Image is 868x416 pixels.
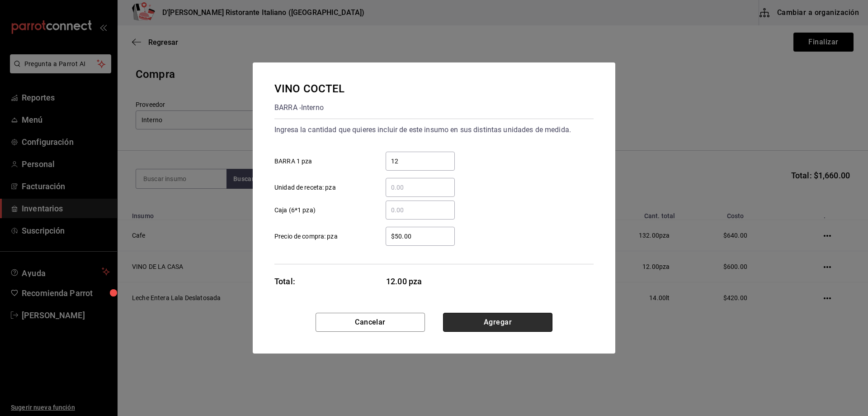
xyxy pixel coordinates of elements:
[386,182,455,193] input: Unidad de receta: pza
[274,123,594,137] div: Ingresa la cantidad que quieres incluir de este insumo en sus distintas unidades de medida.
[274,232,338,241] span: Precio de compra: pza
[274,100,344,115] div: BARRA - Interno
[386,231,455,242] input: Precio de compra: pza
[386,156,455,167] input: BARRA 1 pza
[316,313,425,332] button: Cancelar
[386,205,455,215] input: Caja (6*1 pza)
[274,81,344,97] div: VINO COCTEL
[274,206,316,215] span: Caja (6*1 pza)
[443,313,552,332] button: Agregar
[274,275,295,287] div: Total:
[386,275,455,287] span: 12.00 pza
[274,157,312,166] span: BARRA 1 pza
[274,183,336,192] span: Unidad de receta: pza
